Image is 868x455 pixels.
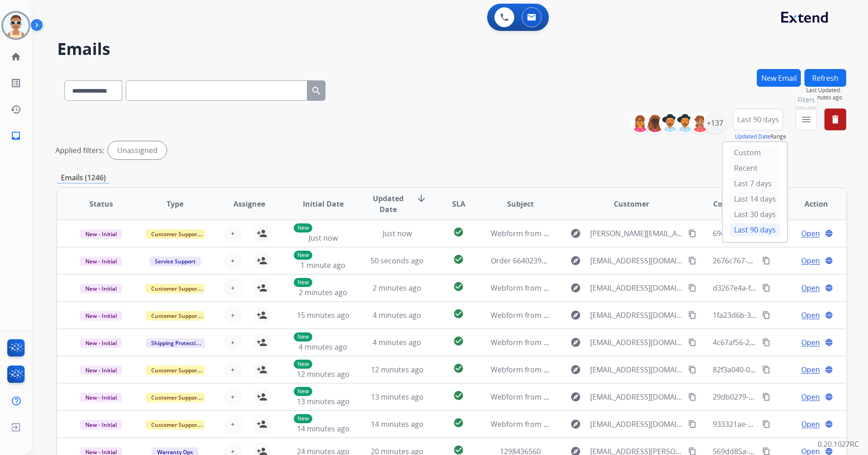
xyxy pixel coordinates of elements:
span: 12 minutes ago [297,369,350,379]
button: Refresh [804,69,846,87]
span: Service Support [149,257,201,266]
span: 12 minutes ago [371,365,424,375]
mat-icon: content_copy [688,366,696,374]
mat-icon: content_copy [762,420,770,428]
th: Action [772,188,846,220]
mat-icon: check_circle [453,363,464,374]
mat-icon: content_copy [762,393,770,401]
mat-icon: check_circle [453,254,464,265]
span: 29db0279-5162-4cf0-9c00-adaa26594029 [713,392,851,402]
span: Webform from [EMAIL_ADDRESS][DOMAIN_NAME] on [DATE] [491,365,696,375]
span: 933321ae-aabc-4fe7-bab8-26de8a0c6e2d [713,419,852,429]
span: 4 minutes ago [373,337,421,347]
mat-icon: language [825,284,833,292]
mat-icon: content_copy [762,257,770,265]
span: New - Initial [80,420,122,430]
p: Applied filters: [55,145,104,156]
span: 2676c767-88d3-4f56-91f1-2cce625713a4 [713,256,848,266]
mat-icon: language [825,257,833,265]
button: + [224,333,242,351]
span: 4 minutes ago [299,342,347,352]
span: Webform from [PERSON_NAME][EMAIL_ADDRESS][PERSON_NAME][DOMAIN_NAME] on [DATE] [491,228,809,238]
mat-icon: explore [570,255,581,266]
mat-icon: menu [801,114,812,125]
div: Last 14 days [730,192,780,206]
span: 13 minutes ago [371,392,424,402]
div: Last 7 days [730,177,780,190]
span: 4c67af56-23ad-4d23-a24c-d4116040a876 [713,337,851,347]
mat-icon: content_copy [762,311,770,319]
button: + [224,252,242,270]
mat-icon: content_copy [688,257,696,265]
mat-icon: content_copy [688,420,696,428]
mat-icon: history [10,104,21,115]
mat-icon: person_add [256,228,267,239]
mat-icon: home [10,51,21,62]
span: Subject [507,198,534,209]
span: Open [801,255,820,266]
mat-icon: content_copy [688,338,696,346]
mat-icon: check_circle [453,336,464,346]
mat-icon: person_add [256,391,267,402]
div: Custom [730,146,780,159]
span: Just now [309,233,338,243]
span: + [231,337,235,348]
span: Order 66402396-b7b1-4f9e-a79b-7f283b8fb4f2 [491,256,648,266]
span: [PERSON_NAME][EMAIL_ADDRESS][PERSON_NAME][DOMAIN_NAME] [590,228,683,239]
span: Type [167,198,183,209]
span: Webform from [EMAIL_ADDRESS][DOMAIN_NAME] on [DATE] [491,419,696,429]
mat-icon: person_add [256,282,267,293]
span: Open [801,419,820,430]
span: Last Updated: [806,87,846,94]
p: New [294,332,312,341]
span: Last 90 days [737,118,779,121]
mat-icon: check_circle [453,281,464,292]
span: + [231,419,235,430]
span: Open [801,391,820,402]
span: d3267e4a-f71d-4125-906a-7a9db294b4a9 [713,283,853,293]
span: Open [801,310,820,321]
span: New - Initial [80,338,122,348]
span: 4 minutes ago [806,94,846,101]
span: 1fa23d6b-3cac-4b9c-8b52-68be8f205191 [713,310,850,320]
span: Webform from [EMAIL_ADDRESS][DOMAIN_NAME] on [DATE] [491,310,696,320]
span: Just now [383,228,412,238]
span: + [231,310,235,321]
span: Webform from [EMAIL_ADDRESS][DOMAIN_NAME] on [DATE] [491,283,696,293]
mat-icon: check_circle [453,417,464,428]
span: [EMAIL_ADDRESS][DOMAIN_NAME] [590,310,683,321]
mat-icon: arrow_downward [416,193,427,204]
span: SLA [452,198,465,209]
mat-icon: language [825,420,833,428]
span: New - Initial [80,393,122,402]
mat-icon: language [825,338,833,346]
mat-icon: language [825,229,833,237]
span: Shipping Protection [146,338,208,348]
mat-icon: language [825,366,833,374]
span: Webform from [EMAIL_ADDRESS][DOMAIN_NAME] on [DATE] [491,337,696,347]
span: Customer Support [146,420,205,430]
span: Customer Support [146,311,205,321]
mat-icon: content_copy [762,366,770,374]
span: + [231,282,235,293]
mat-icon: explore [570,419,581,430]
span: Status [89,198,113,209]
mat-icon: content_copy [688,229,696,237]
mat-icon: check_circle [453,390,464,401]
mat-icon: explore [570,228,581,239]
span: Customer Support [146,229,205,239]
h2: Emails [57,40,846,58]
span: 2 minutes ago [299,287,347,297]
button: New Email [757,69,801,87]
span: [EMAIL_ADDRESS][DOMAIN_NAME] [590,282,683,293]
mat-icon: explore [570,282,581,293]
p: Emails (1246) [57,172,109,183]
p: New [294,251,312,260]
mat-icon: explore [570,364,581,375]
span: New - Initial [80,284,122,293]
mat-icon: person_add [256,419,267,430]
span: Conversation ID [713,198,771,209]
span: New - Initial [80,257,122,266]
span: Filters [798,95,815,104]
button: Updated Date [735,133,770,140]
